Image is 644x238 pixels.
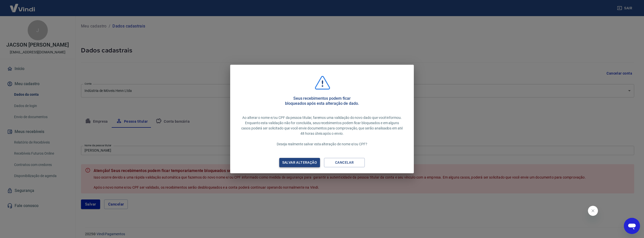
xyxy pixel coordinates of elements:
button: Cancelar [324,158,365,167]
h5: Seus recebimentos podem ficar bloqueados após esta alteração de dado. [285,96,359,106]
div: Salvar alteração [276,159,323,166]
button: Salvar alteração [279,158,320,167]
iframe: Fechar mensagem [588,206,598,216]
span: Olá! Precisa de ajuda? [3,4,42,8]
p: Ao alterar o nome e/ou CPF da pessoa titular, faremos uma validação do novo dado que você informo... [240,115,404,147]
iframe: Botão para abrir a janela de mensagens [624,218,640,234]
